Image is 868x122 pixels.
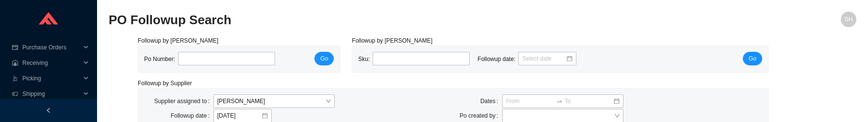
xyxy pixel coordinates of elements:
div: Sku: Followup date: [358,52,584,66]
span: Go [749,54,756,63]
span: Followup by [PERSON_NAME] [138,37,218,44]
span: Followup by [PERSON_NAME] [352,37,432,44]
span: to [556,98,563,105]
button: Go [314,52,334,65]
input: To [565,96,613,106]
div: Po Number: [144,52,283,66]
input: From [506,96,554,106]
span: Followup by Supplier [138,80,192,87]
input: 8/27/2025 [217,111,261,121]
label: Dates: [480,94,502,108]
span: Purchase Orders [22,40,81,55]
span: Shipping [22,86,81,102]
span: Receiving [22,55,81,71]
span: Picking [22,71,81,86]
span: left [46,107,51,113]
input: Select date [522,54,566,63]
span: Go [320,54,328,63]
h2: PO Followup Search [109,12,670,29]
span: credit-card [12,45,18,50]
span: Tziporah Jakobovits [217,95,331,107]
label: Supplier assigned to [154,94,213,108]
span: swap-right [556,98,563,105]
span: SH [845,12,853,27]
button: Go [743,52,762,65]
